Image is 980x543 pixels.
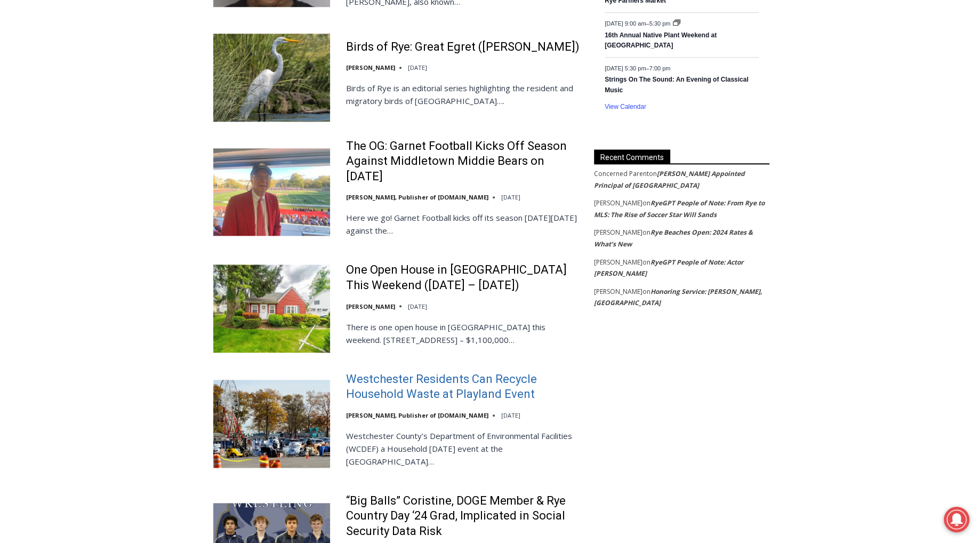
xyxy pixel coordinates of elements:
[649,65,671,71] span: 7:00 pm
[213,34,330,121] img: Birds of Rye: Great Egret (Adrea Alba)
[346,302,395,310] a: [PERSON_NAME]
[594,198,642,207] span: [PERSON_NAME]
[594,258,642,267] span: [PERSON_NAME]
[594,228,642,237] span: [PERSON_NAME]
[605,65,670,71] time: –
[649,20,671,27] span: 5:30 pm
[605,20,672,27] time: –
[213,380,330,467] img: Westchester Residents Can Recycle Household Waste at Playland Event
[346,372,580,402] a: Westchester Residents Can Recycle Household Waste at Playland Event
[346,493,580,539] a: “Big Balls” Coristine, DOGE Member & Rye Country Day ‘24 Grad, Implicated in Social Security Data...
[605,76,749,94] a: Strings On The Sound: An Evening of Classical Music
[408,302,427,310] time: [DATE]
[346,82,580,107] p: Birds of Rye is an editorial series highlighting the resident and migratory birds of [GEOGRAPHIC_...
[213,148,330,236] img: The OG: Garnet Football Kicks Off Season Against Middletown Middie Bears on September 5
[594,227,769,250] footer: on
[346,429,580,468] p: Westchester County’s Department of Environmental Facilities (WCDEF) a Household [DATE] event at t...
[594,286,769,309] footer: on
[346,411,488,419] a: [PERSON_NAME], Publisher of [DOMAIN_NAME]
[594,257,769,280] footer: on
[605,20,646,27] span: [DATE] 9:00 am
[605,103,646,111] a: View Calendar
[594,287,762,308] a: Honoring Service: [PERSON_NAME], [GEOGRAPHIC_DATA]
[594,258,743,278] a: RyeGPT People of Note: Actor [PERSON_NAME]
[594,198,765,219] a: RyeGPT People of Note: From Rye to MLS: The Rise of Soccer Star Will Sands
[346,63,395,71] a: [PERSON_NAME]
[346,262,580,293] a: One Open House in [GEOGRAPHIC_DATA] This Weekend ([DATE] – [DATE])
[501,411,520,419] time: [DATE]
[594,228,753,249] a: Rye Beaches Open: 2024 Rates & What’s New
[605,31,717,50] a: 16th Annual Native Plant Weekend at [GEOGRAPHIC_DATA]
[408,63,427,71] time: [DATE]
[594,149,670,164] span: Recent Comments
[594,168,769,191] footer: on
[594,197,769,220] footer: on
[594,287,642,296] span: [PERSON_NAME]
[501,193,520,201] time: [DATE]
[346,139,580,185] a: The OG: Garnet Football Kicks Off Season Against Middletown Middie Bears on [DATE]
[594,169,649,178] span: Concerned Parent
[213,265,330,352] img: One Open House in Rye This Weekend (August 30 – 31)
[346,193,488,201] a: [PERSON_NAME], Publisher of [DOMAIN_NAME]
[346,321,580,346] p: There is one open house in [GEOGRAPHIC_DATA] this weekend. [STREET_ADDRESS] – $1,100,000…
[594,169,745,190] a: [PERSON_NAME] Appointed Principal of [GEOGRAPHIC_DATA]
[346,39,580,55] a: Birds of Rye: Great Egret ([PERSON_NAME])
[346,211,580,237] p: Here we go! Garnet Football kicks off its season [DATE][DATE] against the…
[605,65,646,71] span: [DATE] 5:30 pm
